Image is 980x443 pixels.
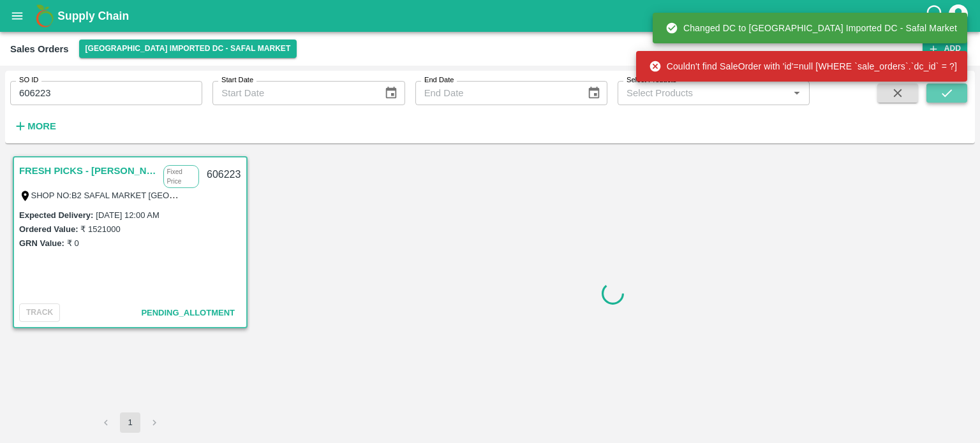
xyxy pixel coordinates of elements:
button: Select DC [79,40,297,58]
div: account of current user [947,3,970,29]
p: Fixed Price [163,165,199,188]
a: FRESH PICKS - [PERSON_NAME] [19,163,157,179]
label: Start Date [221,75,253,85]
div: Changed DC to [GEOGRAPHIC_DATA] Imported DC - Safal Market [665,17,957,40]
label: Select Products [627,75,676,85]
label: ₹ 0 [67,238,79,248]
label: End Date [424,75,454,85]
label: SO ID [19,75,38,85]
label: [DATE] 12:00 AM [96,210,159,220]
div: Sales Orders [10,41,69,57]
button: Choose date [379,81,403,105]
input: Enter SO ID [10,81,202,105]
label: GRN Value: [19,238,64,248]
span: Pending_Allotment [141,308,235,317]
input: End Date [415,81,577,105]
button: Choose date [582,81,606,105]
div: customer-support [924,4,947,27]
label: Ordered Value: [19,224,78,234]
nav: pagination navigation [94,412,167,433]
button: open drawer [3,1,32,31]
img: logo [32,3,57,29]
label: SHOP NO:B2 SAFAL MARKET [GEOGRAPHIC_DATA] HOSKOTE BANGLORE [GEOGRAPHIC_DATA] ([GEOGRAPHIC_DATA]) ... [31,190,748,200]
button: More [10,115,59,137]
div: 606223 [199,160,248,190]
strong: More [27,121,56,131]
button: Open [789,85,805,101]
label: Expected Delivery : [19,210,93,220]
input: Select Products [621,85,785,101]
a: Supply Chain [57,7,924,25]
input: Start Date [212,81,374,105]
label: ₹ 1521000 [80,224,120,234]
button: page 1 [120,412,140,433]
b: Supply Chain [57,10,129,22]
div: Couldn't find SaleOrder with 'id'=null [WHERE `sale_orders`.`dc_id` = ?] [649,55,957,78]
